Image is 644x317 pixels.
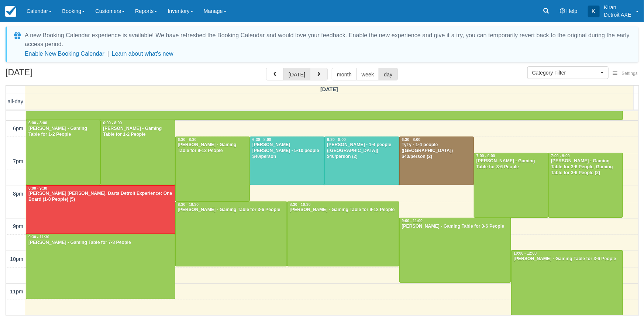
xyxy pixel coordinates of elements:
[402,142,472,160] div: TyTy - 1-4 people ([GEOGRAPHIC_DATA]) $40/person (2)
[511,250,623,315] a: 10:00 - 12:00[PERSON_NAME] - Gaming Table for 3-6 People
[604,11,631,18] p: Detroit AXE
[178,142,248,154] div: [PERSON_NAME] - Gaming Table for 9-12 People
[28,126,98,138] div: [PERSON_NAME] - Gaming Table for 1-2 People
[514,251,537,255] span: 10:00 - 12:00
[28,186,47,190] span: 8:00 - 9:30
[6,68,99,82] h2: [DATE]
[175,201,287,266] a: 8:30 - 10:30[PERSON_NAME] - Gaming Table for 3-6 People
[25,31,630,49] div: A new Booking Calendar experience is available! We have refreshed the Booking Calendar and would ...
[402,219,423,223] span: 9:00 - 11:00
[5,6,16,17] img: checkfront-main-nav-mini-logo.png
[402,224,509,230] div: [PERSON_NAME] - Gaming Table for 3-6 People
[103,121,122,125] span: 6:00 - 8:00
[13,158,23,164] span: 7pm
[10,256,23,262] span: 10pm
[28,121,47,125] span: 6:00 - 8:00
[379,68,397,80] button: day
[175,137,250,201] a: 6:30 - 8:30[PERSON_NAME] - Gaming Table for 9-12 People
[107,51,109,57] span: |
[532,69,599,76] span: Category Filter
[178,207,285,213] div: [PERSON_NAME] - Gaming Table for 3-6 People
[178,203,199,207] span: 8:30 - 10:30
[551,158,621,176] div: [PERSON_NAME] - Gaming Table for 3-6 People, Gaming Table for 3-6 People (2)
[327,138,346,142] span: 6:30 - 8:00
[13,223,23,229] span: 9pm
[320,86,338,92] span: [DATE]
[476,154,495,158] span: 7:00 - 9:00
[250,137,324,185] a: 6:30 - 8:00[PERSON_NAME] [PERSON_NAME] - 5-10 people $40/person
[566,8,578,14] span: Help
[252,142,322,160] div: [PERSON_NAME] [PERSON_NAME] - 5-10 people $40/person
[289,207,397,213] div: [PERSON_NAME] - Gaming Table for 9-12 People
[178,138,197,142] span: 6:30 - 8:30
[13,191,23,197] span: 8pm
[100,120,175,185] a: 6:00 - 8:00[PERSON_NAME] - Gaming Table for 1-2 People
[399,137,474,185] a: 6:30 - 8:00TyTy - 1-4 people ([GEOGRAPHIC_DATA]) $40/person (2)
[103,126,173,138] div: [PERSON_NAME] - Gaming Table for 1-2 People
[548,153,623,218] a: 7:00 - 9:00[PERSON_NAME] - Gaming Table for 3-6 People, Gaming Table for 3-6 People (2)
[474,153,548,218] a: 7:00 - 9:00[PERSON_NAME] - Gaming Table for 3-6 People
[622,71,638,76] span: Settings
[324,137,399,185] a: 6:30 - 8:00[PERSON_NAME] - 1-4 people ([GEOGRAPHIC_DATA]) $40/person (2)
[25,50,104,58] button: Enable New Booking Calendar
[327,142,397,160] div: [PERSON_NAME] - 1-4 people ([GEOGRAPHIC_DATA]) $40/person (2)
[290,203,311,207] span: 8:30 - 10:30
[332,68,357,80] button: month
[402,138,421,142] span: 6:30 - 8:00
[287,201,399,266] a: 8:30 - 10:30[PERSON_NAME] - Gaming Table for 9-12 People
[26,120,100,185] a: 6:00 - 8:00[PERSON_NAME] - Gaming Table for 1-2 People
[513,256,621,262] div: [PERSON_NAME] - Gaming Table for 3-6 People
[527,66,609,79] button: Category Filter
[551,154,570,158] span: 7:00 - 9:00
[8,99,23,104] span: all-day
[560,8,565,14] i: Help
[604,4,631,11] p: Kiran
[609,68,642,79] button: Settings
[283,68,310,80] button: [DATE]
[28,235,49,239] span: 9:30 - 11:30
[357,68,379,80] button: week
[28,191,173,203] div: [PERSON_NAME] [PERSON_NAME], Darts Detroit Experience: One Board (1-8 People) (5)
[26,234,175,299] a: 9:30 - 11:30[PERSON_NAME] - Gaming Table for 7-8 People
[252,138,271,142] span: 6:30 - 8:00
[399,218,511,283] a: 9:00 - 11:00[PERSON_NAME] - Gaming Table for 3-6 People
[10,289,23,294] span: 11pm
[26,185,175,234] a: 8:00 - 9:30[PERSON_NAME] [PERSON_NAME], Darts Detroit Experience: One Board (1-8 People) (5)
[13,125,23,131] span: 6pm
[588,6,600,17] div: K
[476,158,546,170] div: [PERSON_NAME] - Gaming Table for 3-6 People
[28,240,173,246] div: [PERSON_NAME] - Gaming Table for 7-8 People
[112,51,173,57] a: Learn about what's new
